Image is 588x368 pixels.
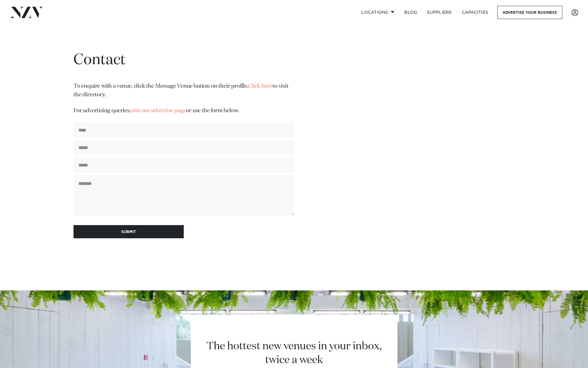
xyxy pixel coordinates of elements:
[73,107,294,115] p: For advertising queries, or use the form below.
[73,82,294,99] p: To enquire with a venue, click the Message Venue button on their profile. to visit the directory.
[130,108,186,113] a: visit our advertise page
[248,83,273,89] a: Click here
[497,6,562,19] a: Advertise your business
[199,339,389,367] h2: The hottest new venues in your inbox, twice a week
[399,6,422,19] a: BLOG
[73,225,184,238] button: SUBMIT
[356,6,399,19] a: Locations
[73,51,294,70] h1: Contact
[457,6,493,19] a: Capacities
[10,7,43,18] img: nzv-logo.png
[422,6,457,19] a: SUPPLIERS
